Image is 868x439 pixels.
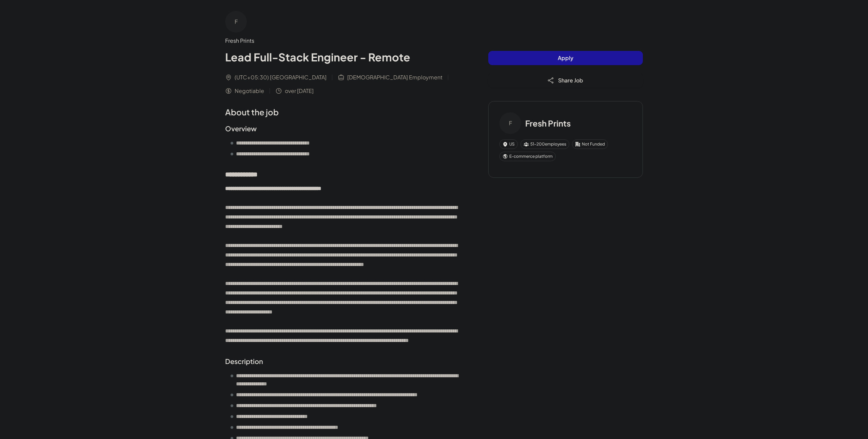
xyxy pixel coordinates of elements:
div: F [225,11,247,33]
button: Apply [488,51,643,65]
h3: Fresh Prints [525,117,571,129]
span: (UTC+05:30) [GEOGRAPHIC_DATA] [235,73,327,81]
div: US [499,139,518,149]
button: Share Job [488,73,643,88]
div: E-commerce platform [499,152,556,161]
div: Fresh Prints [225,37,461,45]
span: Negotiable [235,87,264,95]
h2: Description [225,356,461,366]
span: Share Job [558,77,583,84]
span: [DEMOGRAPHIC_DATA] Employment [347,73,442,81]
span: Apply [558,54,573,61]
div: Not Funded [572,139,608,149]
h2: Overview [225,123,461,134]
h1: About the job [225,106,461,118]
span: over [DATE] [285,87,314,95]
h1: Lead Full-Stack Engineer - Remote [225,49,461,65]
div: 51-200 employees [520,139,569,149]
div: F [499,112,521,134]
